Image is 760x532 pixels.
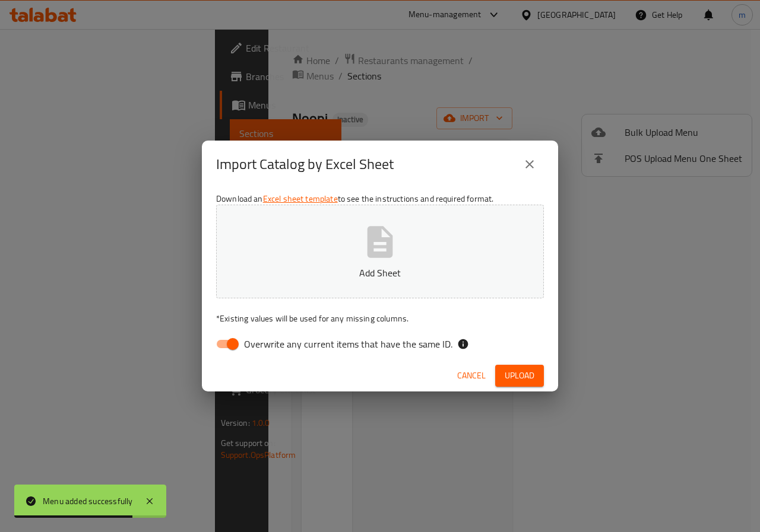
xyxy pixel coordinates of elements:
[457,338,469,350] svg: If the overwrite option isn't selected, then the items that match an existing ID will be ignored ...
[457,368,486,383] span: Cancel
[263,191,338,206] a: Excel sheet template
[202,188,558,360] div: Download an to see the instructions and required format.
[244,337,452,351] span: Overwrite any current items that have the same ID.
[216,155,394,174] h2: Import Catalog by Excel Sheet
[43,495,133,508] div: Menu added successfully
[452,365,490,387] button: Cancel
[505,368,534,383] span: Upload
[495,365,544,387] button: Upload
[515,150,544,179] button: close
[216,205,544,298] button: Add Sheet
[235,266,525,280] p: Add Sheet
[216,313,544,324] p: Existing values will be used for any missing columns.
